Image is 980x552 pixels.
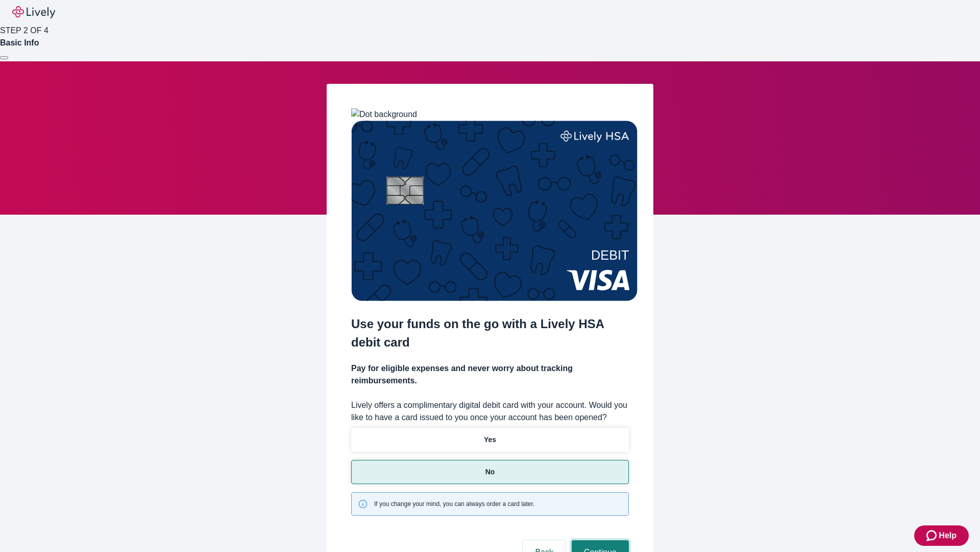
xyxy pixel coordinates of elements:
button: No [351,460,629,484]
svg: Zendesk support icon [926,530,939,542]
img: Debit card [351,121,638,301]
span: Help [939,530,957,542]
img: Lively [12,6,55,18]
p: No [485,467,495,477]
button: Zendesk support iconHelp [914,525,969,546]
h2: Use your funds on the go with a Lively HSA debit card [351,315,629,352]
img: Dot background [351,108,417,121]
label: Lively offers a complimentary digital debit card with your account. Would you like to have a card... [351,399,629,424]
button: Yes [351,428,629,452]
h4: Pay for eligible expenses and never worry about tracking reimbursements. [351,362,629,387]
p: Yes [484,434,496,445]
span: If you change your mind, you can always order a card later. [374,499,534,509]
